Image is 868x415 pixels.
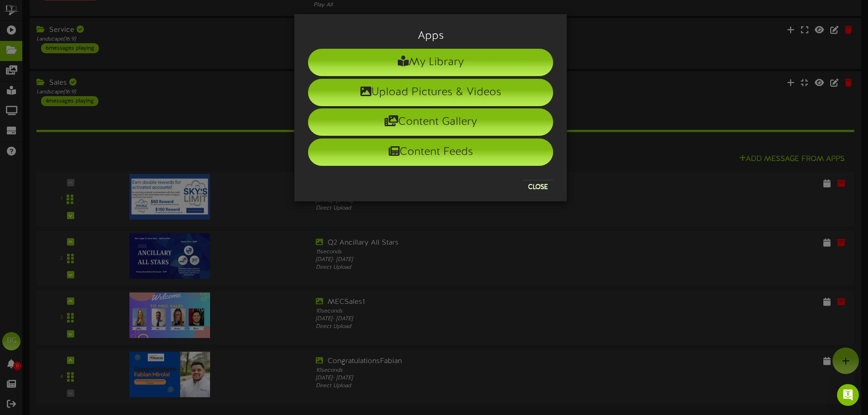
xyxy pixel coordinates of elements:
[837,384,859,406] div: Open Intercom Messenger
[308,79,553,106] li: Upload Pictures & Videos
[308,138,553,166] li: Content Feeds
[308,108,553,136] li: Content Gallery
[308,49,553,76] li: My Library
[523,180,553,195] button: Close
[308,30,553,42] h3: Apps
